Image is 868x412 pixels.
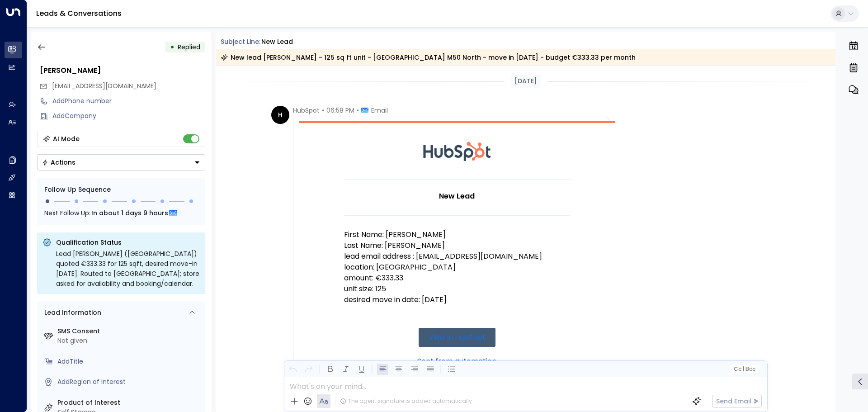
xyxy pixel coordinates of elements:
[57,357,202,366] div: AddTitle
[52,81,156,90] span: [EMAIL_ADDRESS][DOMAIN_NAME]
[52,81,156,91] span: oscar1798@icloud.com
[419,328,495,347] a: View in HubSpot
[511,75,541,88] div: [DATE]
[344,273,570,284] p: amount: €333.33
[36,8,122,19] a: Leads & Conversations
[53,134,80,143] div: AI Mode
[42,158,75,166] div: Actions
[221,53,636,62] div: New lead [PERSON_NAME] - 125 sq ft unit - [GEOGRAPHIC_DATA] M50 North - move in [DATE] - budget €...
[44,185,198,194] div: Follow Up Sequence
[742,366,744,372] span: |
[91,208,168,218] span: In about 1 days 9 hours
[221,37,260,46] span: Subject Line:
[52,111,205,121] div: AddCompany
[57,398,202,407] label: Product of Interest
[344,294,570,305] p: desired move in date: [DATE]
[40,65,205,76] div: [PERSON_NAME]
[56,249,200,289] div: Lead [PERSON_NAME] ([GEOGRAPHIC_DATA]) quoted €333.33 for 125 sqft, desired move-in [DATE]. Route...
[178,43,200,52] span: Replied
[344,262,570,273] p: location: [GEOGRAPHIC_DATA]
[730,365,759,374] button: Cc|Bcc
[371,106,388,115] span: Email
[357,106,359,115] span: •
[287,364,298,375] button: Undo
[322,106,324,115] span: •
[271,106,289,124] div: H
[44,208,198,218] div: Next Follow Up:
[340,397,472,405] div: The agent signature is added automatically
[170,39,175,55] div: •
[417,356,496,367] a: Sent from automation
[57,327,202,336] label: SMS Consent
[344,240,570,251] p: Last Name: [PERSON_NAME]
[303,364,314,375] button: Redo
[57,336,202,346] div: Not given
[344,191,570,202] h1: New Lead
[52,96,205,106] div: AddPhone number
[423,123,491,179] img: HubSpot
[733,366,755,372] span: Cc Bcc
[41,308,101,317] div: Lead Information
[57,377,202,387] div: AddRegion of Interest
[326,106,354,115] span: 06:58 PM
[56,238,200,247] p: Qualification Status
[37,154,205,170] div: Button group with a nested menu
[261,37,293,47] div: New Lead
[344,251,570,262] p: lead email address : [EMAIL_ADDRESS][DOMAIN_NAME]
[37,154,205,170] button: Actions
[344,229,570,240] p: First Name: [PERSON_NAME]
[344,284,570,294] p: unit size: 125
[293,106,320,115] span: HubSpot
